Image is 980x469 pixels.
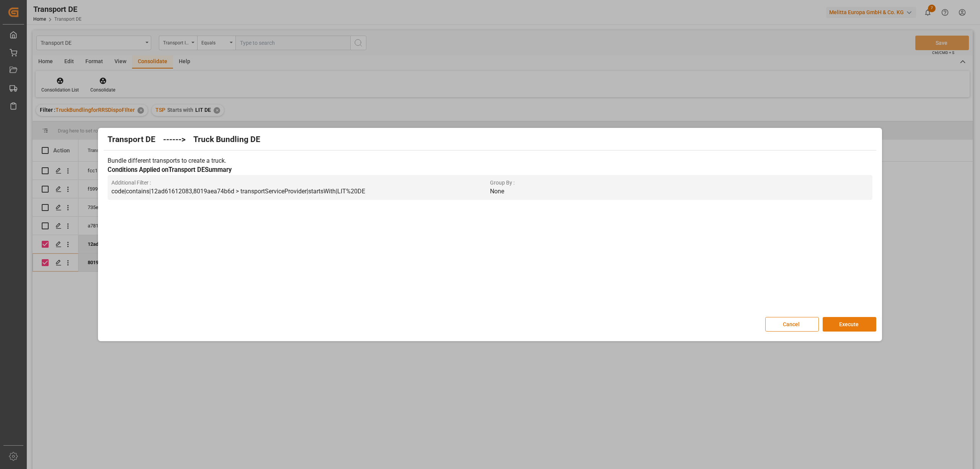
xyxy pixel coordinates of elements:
p: code|contains|12ad61612083,8019aea74b6d > transportServiceProvider|startsWith|LIT%20DE [111,187,490,196]
span: Group By : [490,179,869,187]
p: Bundle different transports to create a truck. [108,156,872,165]
h2: ------> [163,134,186,146]
span: Additional Filter : [111,179,490,187]
button: Execute [823,317,876,332]
p: None [490,187,869,196]
button: Cancel [765,317,819,332]
h2: Truck Bundling DE [193,134,260,146]
h3: Conditions Applied on Transport DE Summary [108,165,872,175]
h2: Transport DE [108,134,155,146]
